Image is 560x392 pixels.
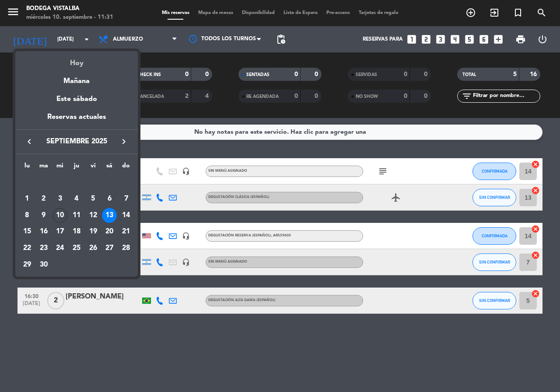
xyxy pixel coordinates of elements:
button: keyboard_arrow_left [21,136,37,147]
button: keyboard_arrow_right [116,136,132,147]
div: 3 [52,191,67,206]
td: 6 de septiembre de 2025 [101,191,118,207]
td: 24 de septiembre de 2025 [52,240,68,257]
td: 8 de septiembre de 2025 [19,207,35,224]
td: 2 de septiembre de 2025 [35,191,52,207]
td: 22 de septiembre de 2025 [19,240,35,257]
td: 16 de septiembre de 2025 [35,223,52,240]
td: 28 de septiembre de 2025 [118,240,134,257]
div: 6 [102,191,117,206]
div: 2 [36,191,51,206]
td: 5 de septiembre de 2025 [85,191,101,207]
td: 7 de septiembre de 2025 [118,191,134,207]
td: 11 de septiembre de 2025 [68,207,85,224]
td: 20 de septiembre de 2025 [101,223,118,240]
div: 4 [69,191,84,206]
div: 11 [69,208,84,223]
div: 13 [102,208,117,223]
div: 10 [52,208,67,223]
div: 12 [86,208,101,223]
div: 18 [69,224,84,239]
td: 12 de septiembre de 2025 [85,207,101,224]
td: 3 de septiembre de 2025 [52,191,68,207]
div: 26 [86,241,101,256]
th: viernes [85,161,101,174]
div: 28 [119,241,133,256]
div: 22 [20,241,35,256]
td: 10 de septiembre de 2025 [52,207,68,224]
td: 15 de septiembre de 2025 [19,223,35,240]
td: 13 de septiembre de 2025 [101,207,118,224]
div: 19 [86,224,101,239]
div: 27 [102,241,117,256]
td: 19 de septiembre de 2025 [85,223,101,240]
td: SEP. [19,174,134,191]
div: 5 [86,191,101,206]
span: septiembre 2025 [37,136,116,147]
th: domingo [118,161,134,174]
td: 30 de septiembre de 2025 [35,257,52,273]
div: 16 [36,224,51,239]
td: 17 de septiembre de 2025 [52,223,68,240]
div: 15 [20,224,35,239]
div: 9 [36,208,51,223]
div: Hoy [15,51,138,69]
td: 1 de septiembre de 2025 [19,191,35,207]
div: Este sábado [15,87,138,111]
td: 9 de septiembre de 2025 [35,207,52,224]
div: 20 [102,224,117,239]
div: 30 [36,257,51,272]
td: 4 de septiembre de 2025 [68,191,85,207]
th: sábado [101,161,118,174]
td: 14 de septiembre de 2025 [118,207,134,224]
td: 25 de septiembre de 2025 [68,240,85,257]
i: keyboard_arrow_left [24,136,35,147]
div: 24 [52,241,67,256]
div: 1 [20,191,35,206]
th: lunes [19,161,35,174]
div: Mañana [15,69,138,87]
div: 8 [20,208,35,223]
div: 23 [36,241,51,256]
div: Reservas actuales [15,111,138,129]
div: 29 [20,257,35,272]
th: miércoles [52,161,68,174]
td: 23 de septiembre de 2025 [35,240,52,257]
td: 18 de septiembre de 2025 [68,223,85,240]
div: 21 [119,224,133,239]
div: 7 [119,191,133,206]
td: 27 de septiembre de 2025 [101,240,118,257]
td: 26 de septiembre de 2025 [85,240,101,257]
i: keyboard_arrow_right [119,136,129,147]
div: 25 [69,241,84,256]
th: martes [35,161,52,174]
div: 17 [52,224,67,239]
td: 21 de septiembre de 2025 [118,223,134,240]
td: 29 de septiembre de 2025 [19,257,35,273]
th: jueves [68,161,85,174]
div: 14 [119,208,133,223]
